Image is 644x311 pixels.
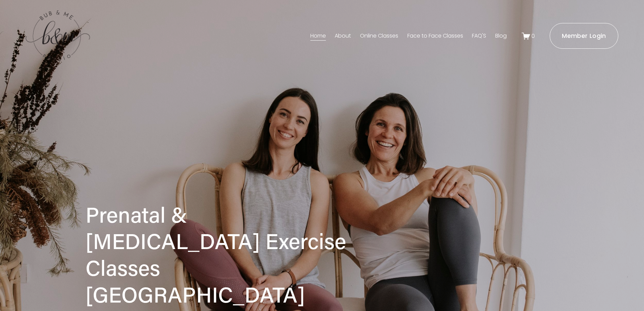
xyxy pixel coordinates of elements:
a: Member Login [550,23,618,49]
a: FAQ'S [472,30,486,41]
a: 0 items in cart [522,32,535,40]
a: About [335,30,351,41]
a: Face to Face Classes [407,30,463,41]
a: Home [310,30,326,41]
img: bubandme [26,10,90,62]
a: Blog [495,30,507,41]
a: Online Classes [360,30,398,41]
span: 0 [531,32,535,40]
h1: Prenatal & [MEDICAL_DATA] Exercise Classes [GEOGRAPHIC_DATA] [86,201,355,308]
